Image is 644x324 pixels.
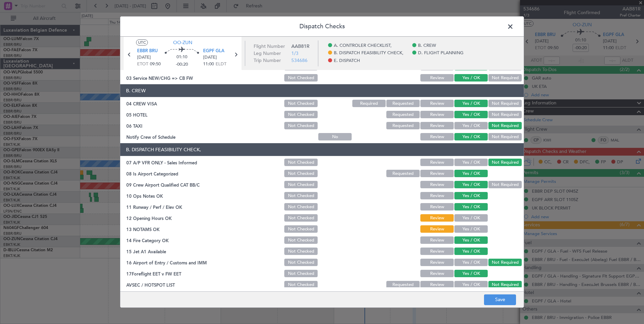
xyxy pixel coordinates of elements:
button: Not Required [488,281,522,288]
button: Not Required [488,159,522,166]
button: Not Required [488,122,522,129]
button: Not Required [488,74,522,82]
button: Not Required [488,100,522,107]
button: Not Required [488,111,522,118]
button: Not Required [488,133,522,140]
header: Dispatch Checks [120,17,524,37]
button: Not Required [488,181,522,188]
button: Not Required [488,259,522,266]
